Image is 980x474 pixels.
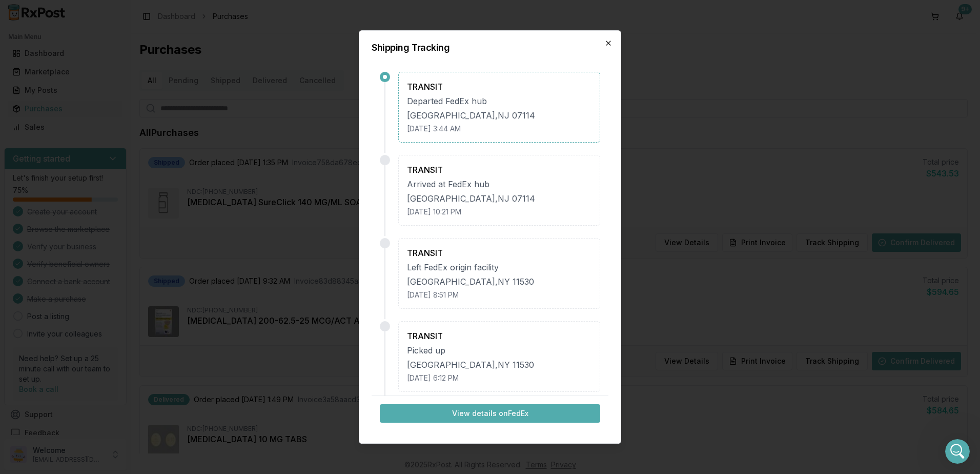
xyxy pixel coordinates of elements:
[100,16,121,37] img: Profile image for Rachel
[107,155,140,166] div: • 17h ago
[21,129,184,140] div: Recent message
[407,373,591,383] div: [DATE] 6:12 PM
[407,330,591,342] div: TRANSIT
[23,346,46,353] span: Home
[407,164,591,176] div: TRANSIT
[407,192,591,205] div: [GEOGRAPHIC_DATA] , NJ 07114
[407,95,591,107] div: Departed FedEx hub
[68,320,136,361] button: Messages
[372,43,608,52] h2: Shipping Tracking
[407,178,591,190] div: Arrived at FedEx hub
[21,19,79,36] img: logo
[407,109,591,122] div: [GEOGRAPHIC_DATA] , NJ 07114
[21,189,83,200] span: Search for help
[46,155,105,166] div: [PERSON_NAME]
[380,404,600,423] button: View details onFedEx
[21,263,184,283] button: View status page
[176,16,195,35] div: Close
[21,145,42,165] img: Profile image for Manuel
[21,248,184,259] div: All services are online
[120,16,140,37] img: Profile image for Manuel
[407,81,591,93] div: TRANSIT
[945,439,970,464] iframe: Intercom live chat
[407,207,591,217] div: [DATE] 10:21 PM
[46,145,97,153] span: ok no problem
[11,136,194,174] div: Profile image for Manuelok no problem[PERSON_NAME]•17h ago
[407,275,591,288] div: [GEOGRAPHIC_DATA] , NY 11530
[137,320,205,361] button: Help
[407,261,591,273] div: Left FedEx origin facility
[10,121,195,174] div: Recent messageProfile image for Manuelok no problem[PERSON_NAME]•17h ago
[407,359,591,371] div: [GEOGRAPHIC_DATA] , NY 11530
[21,73,185,90] p: Hi [PERSON_NAME]
[139,16,160,37] img: Profile image for Bobbie
[407,124,591,134] div: [DATE] 3:44 AM
[15,184,190,205] button: Search for help
[162,346,179,353] span: Help
[407,290,591,300] div: [DATE] 8:51 PM
[407,344,591,357] div: Picked up
[21,90,185,108] p: How can we help?
[85,346,120,353] span: Messages
[407,247,591,259] div: TRANSIT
